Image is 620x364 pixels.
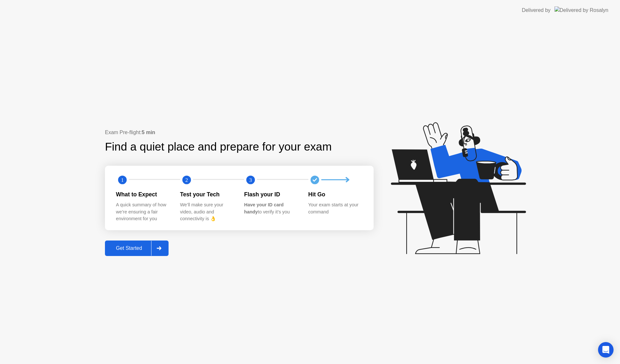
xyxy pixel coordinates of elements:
div: We’ll make sure your video, audio and connectivity is 👌 [180,202,234,222]
div: A quick summary of how we’re ensuring a fair environment for you [116,202,170,222]
div: Your exam starts at your command [308,202,362,215]
text: 2 [185,177,188,183]
div: Exam Pre-flight: [105,129,374,136]
div: Get Started [107,245,151,251]
text: 1 [121,177,124,183]
b: 5 min [142,130,155,135]
img: Delivered by Rosalyn [554,6,608,14]
div: Delivered by [522,6,551,14]
div: Hit Go [308,190,362,199]
div: What to Expect [116,190,170,199]
div: to verify it’s you [244,202,298,215]
div: Test your Tech [180,190,234,199]
div: Find a quiet place and prepare for your exam [105,138,333,155]
div: Flash your ID [244,190,298,199]
div: Open Intercom Messenger [598,342,614,358]
button: Get Started [105,241,169,256]
b: Have your ID card handy [244,202,284,214]
text: 3 [249,177,252,183]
